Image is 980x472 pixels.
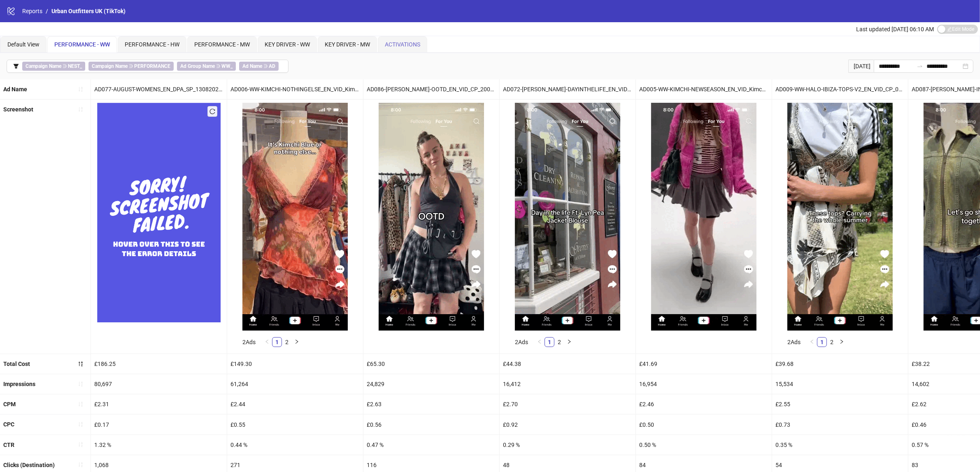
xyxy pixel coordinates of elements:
span: Default View [7,41,40,48]
div: £149.30 [227,354,363,374]
div: £0.56 [363,414,499,434]
button: right [837,337,847,347]
span: PERFORMANCE - MW [194,41,250,48]
div: £2.46 [636,394,772,414]
div: AD009-WW-HALO-IBIZA-TOPS-V2_EN_VID_CP_09072025_F_CC_SC1_None_WW [772,79,908,99]
div: £186.25 [91,354,227,374]
span: left [265,339,270,344]
li: Next Page [292,337,302,347]
span: sort-ascending [78,462,84,467]
div: AD072-[PERSON_NAME]-DAYINTHELIFE_EN_VID_CP_08082025_F_NSN_SC13_USP7_WW [500,79,635,99]
img: Failed Screenshot Placeholder [97,103,221,322]
div: AD086-[PERSON_NAME]-OOTD_EN_VID_CP_20082025_F_NSN_SC13_USP7_WW [363,79,499,99]
button: left [535,337,545,347]
button: right [292,337,302,347]
div: 24,829 [363,374,499,394]
b: Screenshot [3,106,33,113]
span: 2 Ads [515,339,528,345]
li: 2 [554,337,564,347]
b: Campaign Name [26,63,61,69]
span: sort-descending [78,361,84,367]
div: 0.44 % [227,435,363,455]
span: ∋ [177,62,236,71]
a: 2 [555,338,564,347]
li: Previous Page [262,337,272,347]
b: CPC [3,421,14,428]
span: sort-ascending [78,401,84,407]
span: sort-ascending [78,86,84,92]
b: PERFORMANCE [134,63,170,69]
b: Ad Name [3,86,27,93]
b: Ad Group Name [180,63,215,69]
div: 15,534 [772,374,908,394]
b: Ad Name [242,63,262,69]
button: Campaign Name ∋ NEST_Campaign Name ∋ PERFORMANCEAd Group Name ∋ WW_Ad Name ∋ AD [7,60,289,73]
img: Screenshot 1840970352913426 [379,103,484,331]
span: to [917,63,923,69]
div: £44.38 [500,354,635,374]
b: NEST_ [68,63,82,69]
div: AD006-WW-KIMCHI-NOTHINGELSE_EN_VID_Kimchi_CP_8072027_F_CC_SC1_None_WW_ [227,79,363,99]
span: 2 Ads [787,339,801,345]
span: reload [210,109,215,114]
button: left [807,337,817,347]
div: £2.44 [227,394,363,414]
span: sort-ascending [78,106,84,112]
span: PERFORMANCE - HW [125,41,179,48]
li: 2 [827,337,837,347]
div: 61,264 [227,374,363,394]
b: Campaign Name [92,63,128,69]
div: £0.17 [91,414,227,434]
div: £0.92 [500,414,635,434]
li: Next Page [564,337,574,347]
div: £39.68 [772,354,908,374]
div: AD005-WW-KIMCHI-NEWSEASON_EN_VID_Kimchi_CP_8072026_F_CC_SC1_None_WW_ [636,79,772,99]
span: right [294,339,299,344]
div: 16,954 [636,374,772,394]
span: sort-ascending [78,381,84,387]
a: 2 [282,338,291,347]
span: ∋ [88,62,174,71]
img: Screenshot 1837179173158929 [787,103,893,331]
li: 1 [817,337,827,347]
span: KEY DRIVER - WW [265,41,310,48]
b: WW_ [221,63,233,69]
div: 0.29 % [500,435,635,455]
b: Clicks (Destination) [3,462,55,468]
a: 2 [827,338,836,347]
span: ∋ [22,62,85,71]
div: 0.50 % [636,435,772,455]
a: 1 [817,338,826,347]
div: £41.69 [636,354,772,374]
a: 1 [272,338,282,347]
span: 2 Ads [242,339,256,345]
div: AD077-AUGUST-WOMENS_EN_DPA_SP_13082025_F_CC_SC3_None_WW [91,79,227,99]
img: Screenshot 1837174494710786 [651,103,757,331]
li: Previous Page [535,337,545,347]
button: right [564,337,574,347]
b: AD [269,63,275,69]
b: Total Cost [3,361,30,367]
li: Next Page [837,337,847,347]
div: £0.50 [636,414,772,434]
li: Previous Page [807,337,817,347]
li: 1 [545,337,554,347]
div: £2.55 [772,394,908,414]
span: swap-right [917,63,923,69]
div: £2.70 [500,394,635,414]
span: Urban Outfitters UK (TikTok) [51,8,126,14]
span: sort-ascending [78,421,84,427]
div: 16,412 [500,374,635,394]
span: ACTIVATIONS [385,41,420,48]
span: KEY DRIVER - MW [325,41,370,48]
span: sort-ascending [78,442,84,447]
b: CTR [3,442,14,448]
div: 0.47 % [363,435,499,455]
button: left [262,337,272,347]
li: / [46,7,48,16]
img: Screenshot 1837174494710802 [242,103,348,331]
a: 1 [545,338,554,347]
div: £2.31 [91,394,227,414]
div: £0.73 [772,414,908,434]
span: left [810,339,815,344]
